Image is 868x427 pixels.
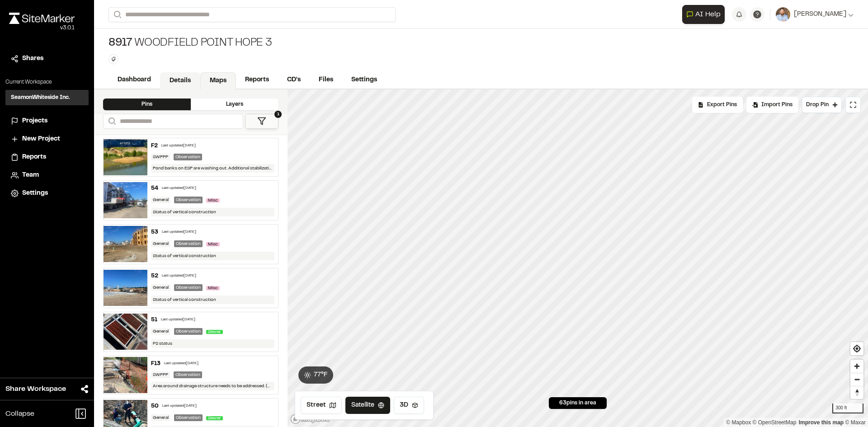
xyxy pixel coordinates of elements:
[806,101,829,109] span: Drop Pin
[206,242,220,246] span: Misc
[164,361,198,366] div: Last updated [DATE]
[832,404,863,413] div: 300 ft
[682,5,728,24] div: Open AI Assistant
[151,252,275,260] div: Status of vertical construction
[5,384,66,394] span: Share Workspace
[206,286,220,290] span: Misc
[206,416,223,420] span: Sewer
[850,386,863,399] span: Reset bearing to north
[161,143,196,149] div: Last updated [DATE]
[174,371,202,378] div: Observation
[174,154,202,160] div: Observation
[298,366,333,384] button: 77°F
[22,188,48,198] span: Settings
[850,342,863,355] button: Find my location
[11,188,83,198] a: Settings
[151,284,170,291] div: General
[11,116,83,126] a: Projects
[850,360,863,373] button: Zoom in
[11,134,83,144] a: New Project
[104,139,147,175] img: file
[22,54,43,64] span: Shares
[104,357,147,393] img: file
[200,72,236,89] a: Maps
[5,78,89,86] p: Current Workspace
[151,402,159,410] div: 50
[103,99,191,110] div: Pins
[559,399,596,407] span: 63 pins in area
[11,54,83,64] a: Shares
[108,36,132,51] span: 8917
[776,7,790,22] img: User
[174,414,203,421] div: Observation
[151,164,275,173] div: Pond banks on ESP are washing out. Additional stabilization may need to be added.
[104,226,147,262] img: file
[845,419,866,426] a: Maxar
[151,360,160,368] div: F13
[103,114,119,129] button: Search
[108,71,160,89] a: Dashboard
[161,317,195,323] div: Last updated [DATE]
[682,5,725,24] button: Open AI Assistant
[9,13,75,24] img: rebrand.png
[802,97,842,113] button: Drop Pin
[726,419,751,426] a: Mapbox
[151,184,158,192] div: 54
[11,94,70,102] h3: SeamonWhiteside Inc.
[850,386,863,399] button: Reset bearing to north
[794,9,846,19] span: [PERSON_NAME]
[174,197,203,203] div: Observation
[753,419,797,426] a: OpenStreetMap
[162,186,196,191] div: Last updated [DATE]
[245,114,278,129] button: 1
[162,273,196,279] div: Last updated [DATE]
[314,370,328,380] span: 77 ° F
[174,284,203,291] div: Observation
[850,373,863,386] button: Zoom out
[104,314,147,350] img: file
[104,182,147,218] img: file
[707,101,737,109] span: Export Pins
[151,142,158,150] div: F2
[174,328,203,335] div: Observation
[191,99,278,110] div: Layers
[776,7,854,22] button: [PERSON_NAME]
[236,71,278,89] a: Reports
[206,198,220,202] span: Misc
[206,330,223,334] span: Sewer
[151,328,170,335] div: General
[151,296,275,304] div: Status of vertical construction
[108,36,272,51] div: Woodfield Point Hope 3
[746,97,798,113] div: Import Pins into your project
[799,419,844,426] a: Map feedback
[22,116,47,126] span: Projects
[9,24,75,32] div: Oh geez...please don't...
[274,111,282,118] span: 1
[151,240,170,247] div: General
[108,7,125,22] button: Search
[11,152,83,162] a: Reports
[301,397,342,414] button: Street
[162,404,197,409] div: Last updated [DATE]
[692,97,743,113] div: No pins available to export
[288,89,868,427] canvas: Map
[108,54,118,64] button: Edit Tags
[342,71,386,89] a: Settings
[151,382,275,390] div: Area around drainage structure needs to be addressed. (Debris, sediment, etc.).
[151,371,170,378] div: SWPPP
[104,270,147,306] img: file
[151,208,275,216] div: Status of vertical construction
[22,152,46,162] span: Reports
[151,197,170,203] div: General
[761,101,793,109] span: Import Pins
[11,170,83,180] a: Team
[290,414,330,424] a: Mapbox logo
[151,316,157,324] div: 51
[151,228,158,236] div: 53
[22,134,60,144] span: New Project
[394,397,424,414] button: 3D
[310,71,342,89] a: Files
